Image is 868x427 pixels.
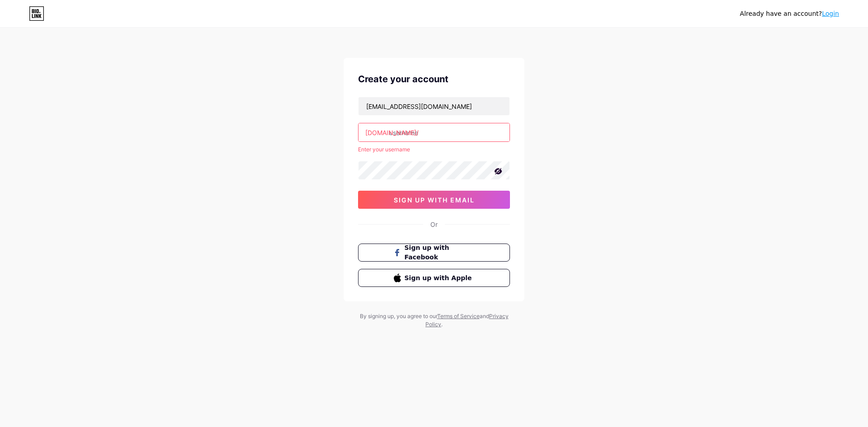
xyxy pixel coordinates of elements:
[358,145,510,154] div: Enter your username
[437,313,480,319] a: Terms of Service
[405,273,475,283] span: Sign up with Apple
[358,72,510,86] div: Create your account
[822,10,839,17] a: Login
[740,9,839,19] div: Already have an account?
[405,243,475,262] span: Sign up with Facebook
[430,220,438,229] div: Or
[359,97,509,115] input: Email
[359,123,509,141] input: username
[358,191,510,209] button: sign up with email
[394,196,475,204] span: sign up with email
[365,128,419,137] div: [DOMAIN_NAME]/
[358,269,510,287] button: Sign up with Apple
[357,312,511,328] div: By signing up, you agree to our and .
[358,244,510,262] button: Sign up with Facebook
